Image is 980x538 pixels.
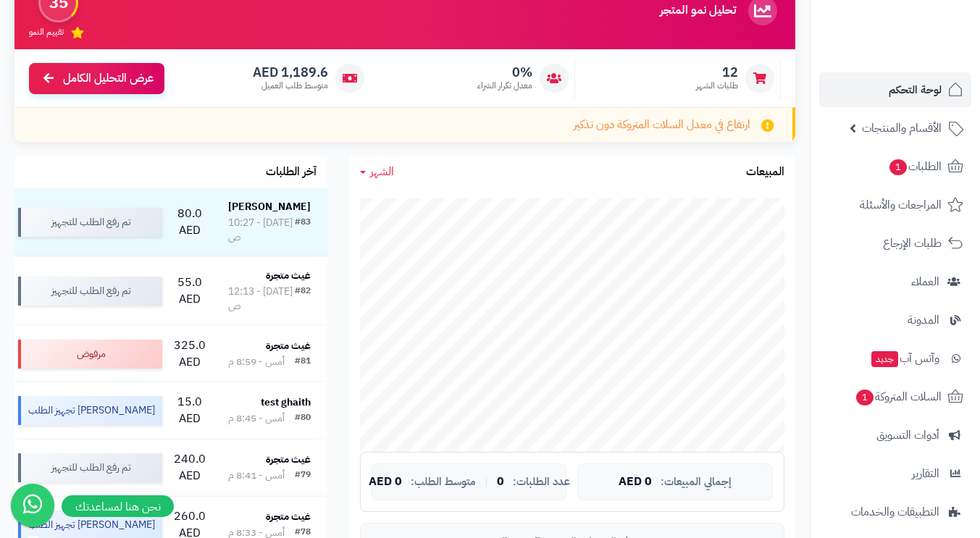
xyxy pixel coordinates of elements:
[18,277,162,306] div: تم رفع الطلب للتجهيز
[889,80,942,100] span: لوحة التحكم
[819,495,971,529] a: التطبيقات والخدمات
[819,418,971,453] a: أدوات التسويق
[883,233,942,253] span: طلبات الإرجاع
[819,149,971,184] a: الطلبات1
[29,26,64,38] span: تقييم النمو
[63,70,154,87] span: عرض التحليل الكامل
[819,72,971,107] a: لوحة التحكم
[266,268,311,283] strong: غيث متجرة
[168,257,212,325] td: 55.0 AED
[819,379,971,414] a: السلات المتروكة1
[477,64,532,80] span: 0%
[912,463,939,484] span: التقارير
[661,476,732,488] span: إجمالي المبيعات:
[295,216,311,245] div: #83
[266,166,317,179] h3: آخر الطلبات
[168,440,212,496] td: 240.0 AED
[266,338,311,353] strong: غيث متجرة
[819,188,971,222] a: المراجعات والأسئلة
[819,264,971,299] a: العملاء
[253,64,328,80] span: 1,189.6 AED
[295,411,311,426] div: #80
[574,117,750,133] span: ارتفاع في معدل السلات المتروكة دون تذكير
[696,64,738,80] span: 12
[819,226,971,261] a: طلبات الإرجاع
[855,387,942,407] span: السلات المتروكة
[485,476,488,487] span: |
[819,341,971,376] a: وآتس آبجديد
[497,476,504,489] span: 0
[513,476,570,488] span: عدد الطلبات:
[228,216,295,245] div: [DATE] - 10:27 ص
[856,390,874,406] span: 1
[228,468,285,483] div: أمس - 8:41 م
[908,310,939,330] span: المدونة
[295,355,311,369] div: #81
[881,11,966,41] img: logo-2.png
[871,351,898,367] span: جديد
[228,355,285,369] div: أمس - 8:59 م
[168,382,212,439] td: 15.0 AED
[619,476,652,489] span: 0 AED
[228,411,285,426] div: أمس - 8:45 م
[253,80,328,92] span: متوسط طلب العميل
[889,159,908,176] span: 1
[862,118,942,138] span: الأقسام والمنتجات
[295,285,311,314] div: #82
[888,156,942,177] span: الطلبات
[18,208,162,237] div: تم رفع الطلب للتجهيز
[746,166,784,179] h3: المبيعات
[168,188,212,256] td: 80.0 AED
[18,453,162,482] div: تم رفع الطلب للتجهيز
[18,396,162,425] div: [PERSON_NAME] تجهيز الطلب
[851,502,939,522] span: التطبيقات والخدمات
[876,425,939,445] span: أدوات التسويق
[477,80,532,92] span: معدل تكرار الشراء
[228,285,295,314] div: [DATE] - 12:13 ص
[369,476,402,489] span: 0 AED
[870,348,939,369] span: وآتس آب
[168,326,212,382] td: 325.0 AED
[696,80,738,92] span: طلبات الشهر
[266,509,311,524] strong: غيث متجرة
[911,272,939,292] span: العملاء
[660,4,736,17] h3: تحليل نمو المتجر
[295,468,311,483] div: #79
[261,395,311,410] strong: test ghaith
[18,340,162,369] div: مرفوض
[29,63,164,94] a: عرض التحليل الكامل
[370,163,394,180] span: الشهر
[819,456,971,491] a: التقارير
[360,164,394,180] a: الشهر
[819,303,971,337] a: المدونة
[228,199,311,214] strong: [PERSON_NAME]
[860,195,942,215] span: المراجعات والأسئلة
[266,452,311,467] strong: غيث متجرة
[411,476,476,488] span: متوسط الطلب:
